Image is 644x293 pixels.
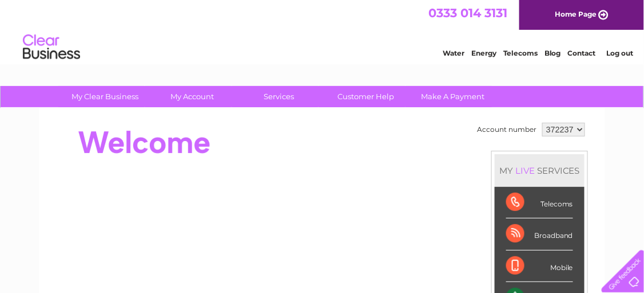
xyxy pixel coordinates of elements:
a: My Account [145,86,240,107]
div: Mobile [506,251,573,282]
a: My Clear Business [58,86,153,107]
a: Water [443,49,464,57]
a: Contact [568,49,596,57]
a: Energy [471,49,496,57]
td: Account number [474,120,539,139]
a: 0333 014 3131 [428,6,507,20]
a: Make A Payment [406,86,500,107]
a: Telecoms [503,49,538,57]
img: logo.png [22,30,81,65]
div: Telecoms [506,187,573,218]
div: Clear Business is a trading name of Verastar Limited (registered in [GEOGRAPHIC_DATA] No. 3667643... [53,6,593,56]
div: MY SERVICES [495,154,585,187]
a: Log out [606,49,633,57]
a: Services [232,86,327,107]
a: Customer Help [319,86,414,107]
a: Blog [544,49,561,57]
div: Broadband [506,218,573,250]
div: LIVE [513,165,537,176]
